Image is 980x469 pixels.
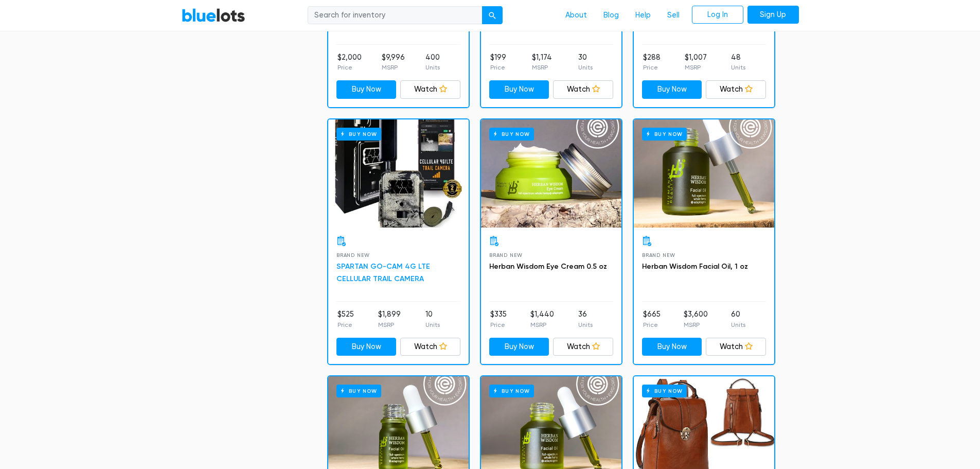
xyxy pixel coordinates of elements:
a: Sell [659,6,688,25]
p: Price [490,63,506,72]
p: MSRP [685,63,707,72]
li: $288 [643,52,661,73]
a: Watch [400,338,460,356]
h6: Buy Now [489,385,534,397]
li: 60 [731,309,745,329]
p: Price [337,63,362,72]
a: Sign Up [747,6,799,24]
li: $199 [490,52,506,73]
a: Watch [553,338,613,356]
p: Units [578,320,593,329]
li: $1,440 [530,309,554,329]
a: Watch [400,80,460,99]
a: Watch [706,80,766,99]
a: Buy Now [336,80,397,99]
a: Blog [595,6,627,25]
p: MSRP [532,63,552,72]
li: 30 [578,52,593,73]
p: MSRP [530,320,554,329]
a: Help [627,6,659,25]
p: MSRP [684,320,708,329]
h6: Buy Now [336,385,381,397]
a: Log In [692,6,743,24]
li: $665 [643,309,661,329]
a: Buy Now [489,80,549,99]
li: $1,174 [532,52,552,73]
p: Price [337,320,354,329]
a: Buy Now [634,119,774,228]
h6: Buy Now [336,128,381,141]
li: $335 [490,309,507,329]
li: $1,899 [378,309,401,329]
p: Price [643,320,661,329]
a: Buy Now [328,119,469,228]
h6: Buy Now [489,128,534,141]
span: Brand New [489,252,523,258]
li: $525 [337,309,354,329]
p: Units [425,63,440,72]
p: Units [578,63,593,72]
p: MSRP [382,63,405,72]
a: Buy Now [481,119,621,228]
a: Buy Now [336,338,397,356]
a: Herban Wisdom Facial Oil, 1 oz [642,262,748,271]
h6: Buy Now [642,385,687,397]
a: Watch [706,338,766,356]
h6: Buy Now [642,128,687,141]
a: Herban Wisdom Eye Cream 0.5 oz [489,262,607,271]
li: $3,600 [684,309,708,329]
input: Search for inventory [308,6,483,25]
span: Brand New [336,252,370,258]
li: $1,007 [685,52,707,73]
a: Watch [553,80,613,99]
a: About [557,6,595,25]
p: Price [643,63,661,72]
li: 10 [425,309,440,329]
a: Buy Now [642,80,702,99]
li: 36 [578,309,593,329]
p: Units [425,320,440,329]
li: 400 [425,52,440,73]
a: BlueLots [182,8,245,23]
a: Buy Now [642,338,702,356]
span: Brand New [642,252,675,258]
li: $9,996 [382,52,405,73]
p: Units [731,320,745,329]
p: Units [731,63,745,72]
li: 48 [731,52,745,73]
p: Price [490,320,507,329]
li: $2,000 [337,52,362,73]
p: MSRP [378,320,401,329]
a: Buy Now [489,338,549,356]
a: SPARTAN GO-CAM 4G LTE CELLULAR TRAIL CAMERA [336,262,430,283]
